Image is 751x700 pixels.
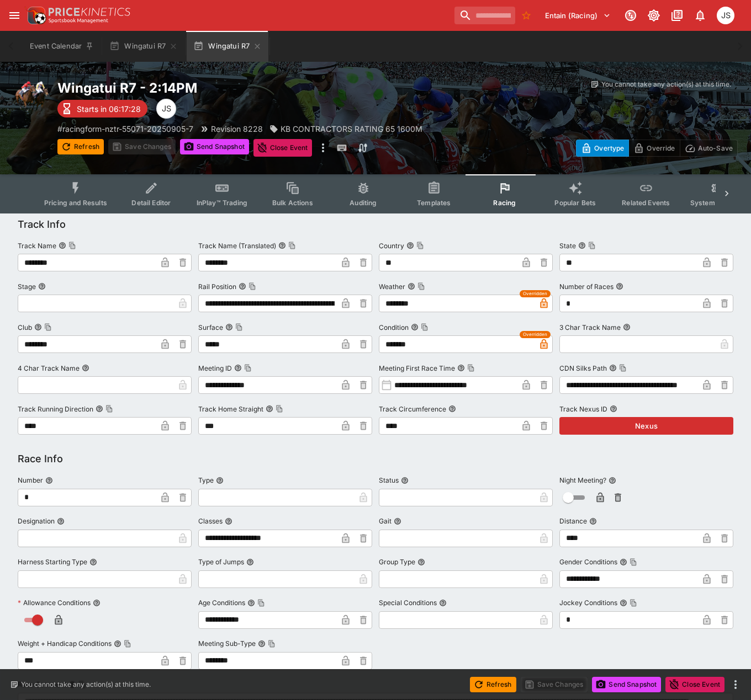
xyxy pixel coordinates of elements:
[559,364,607,373] p: CDN Silks Path
[379,598,437,607] p: Special Conditions
[18,598,91,607] p: Allowance Conditions
[417,558,425,566] button: Group Type
[21,680,151,690] p: You cannot take any action(s) at this time.
[538,7,617,24] button: Select Tenant
[379,475,399,485] p: Status
[680,140,738,157] button: Auto-Save
[408,282,415,290] button: WeatherCopy To Clipboard
[717,7,734,24] div: John Seaton
[665,677,724,692] button: Close Event
[630,558,637,566] button: Copy To Clipboard
[416,242,424,249] button: Copy To Clipboard
[281,123,422,135] p: KB CONTRACTORS RATING 65 1600M
[68,242,76,249] button: Copy To Clipboard
[198,639,256,648] p: Meeting Sub-Type
[77,103,141,115] p: Starts in 06:17:28
[38,282,46,290] button: Stage
[559,282,614,291] p: Number of Races
[13,79,49,115] img: horse_racing.png
[394,517,401,525] button: Gait
[559,417,733,435] button: Nexus
[253,139,313,157] button: Close Event
[559,241,576,250] p: State
[18,241,56,250] p: Track Name
[269,123,422,135] div: KB CONTRACTORS RATING 65 1600M
[559,323,621,332] p: 3 Char Track Name
[96,405,103,413] button: Track Running DirectionCopy To Clipboard
[211,123,263,135] p: Revision 8228
[439,599,447,607] button: Special Conditions
[216,477,224,484] button: Type
[198,241,276,250] p: Track Name (Translated)
[49,18,108,23] img: Sportsbook Management
[4,6,24,25] button: open drawer
[406,242,414,249] button: CountryCopy To Clipboard
[278,242,286,249] button: Track Name (Translated)Copy To Clipboard
[44,323,52,331] button: Copy To Clipboard
[244,364,252,372] button: Copy To Clipboard
[57,123,193,135] p: Copy To Clipboard
[248,282,256,290] button: Copy To Clipboard
[198,404,263,414] p: Track Home Straight
[559,404,607,414] p: Track Nexus ID
[18,452,63,465] h5: Race Info
[198,323,223,332] p: Surface
[257,599,265,607] button: Copy To Clipboard
[690,6,710,25] button: Notifications
[234,364,242,372] button: Meeting IDCopy To Clipboard
[198,364,232,373] p: Meeting ID
[18,516,55,526] p: Designation
[268,640,276,648] button: Copy To Clipboard
[59,242,66,249] button: Track NameCopy To Clipboard
[592,677,661,692] button: Send Snapshot
[258,640,266,648] button: Meeting Sub-TypeCopy To Clipboard
[23,31,101,62] button: Event Calendar
[588,242,596,249] button: Copy To Clipboard
[350,199,377,207] span: Auditing
[239,282,246,290] button: Rail PositionCopy To Clipboard
[276,405,283,413] button: Copy To Clipboard
[421,323,429,331] button: Copy To Clipboard
[621,6,641,25] button: Connected to PK
[647,142,675,154] p: Override
[576,140,629,157] button: Overtype
[198,282,236,291] p: Rail Position
[57,79,454,97] h2: Copy To Clipboard
[576,140,738,157] div: Start From
[114,640,121,648] button: Weight + Handicap ConditionsCopy To Clipboard
[729,678,742,691] button: more
[470,677,516,692] button: Refresh
[379,364,455,373] p: Meeting First Race Time
[559,598,617,607] p: Jockey Conditions
[448,405,456,413] button: Track Circumference
[272,199,313,207] span: Bulk Actions
[589,517,597,525] button: Distance
[18,404,93,414] p: Track Running Direction
[578,242,586,249] button: StateCopy To Clipboard
[517,7,535,24] button: No Bookmarks
[57,139,104,154] button: Refresh
[609,477,616,484] button: Night Meeting?
[57,517,65,525] button: Designation
[18,282,36,291] p: Stage
[235,323,243,331] button: Copy To Clipboard
[623,323,631,331] button: 3 Char Track Name
[698,142,733,154] p: Auto-Save
[620,558,627,566] button: Gender ConditionsCopy To Clipboard
[24,4,46,26] img: PriceKinetics Logo
[187,31,268,62] button: Wingatui R7
[523,331,547,338] span: Overridden
[35,174,716,213] div: Event type filters
[34,323,42,331] button: ClubCopy To Clipboard
[601,79,731,89] p: You cannot take any action(s) at this time.
[18,218,66,231] h5: Track Info
[628,140,680,157] button: Override
[713,3,738,28] button: John Seaton
[198,598,245,607] p: Age Conditions
[616,282,623,290] button: Number of Races
[417,199,451,207] span: Templates
[288,242,296,249] button: Copy To Clipboard
[559,516,587,526] p: Distance
[18,323,32,332] p: Club
[667,6,687,25] button: Documentation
